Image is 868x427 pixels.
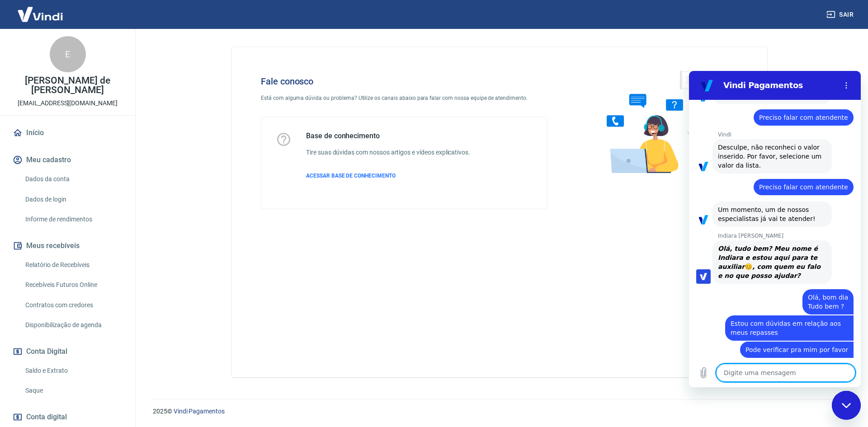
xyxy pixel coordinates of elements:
button: Meu cadastro [11,150,124,170]
a: Contratos com credores [22,296,124,314]
a: ACESSAR BASE DE CONHECIMENTO [306,172,470,180]
h4: Fale conosco [261,76,547,87]
p: Está com alguma dúvida ou problema? Utilize os canais abaixo para falar com nossa equipe de atend... [261,94,547,102]
a: Recebíveis Futuros Online [22,276,124,294]
a: Saque [22,381,124,400]
button: Conta Digital [11,342,124,361]
a: Dados da conta [22,170,124,188]
div: E [50,36,86,72]
a: Disponibilização de agenda [22,316,124,334]
span: ACESSAR BASE DE CONHECIMENTO [306,173,396,179]
p: [PERSON_NAME] de [PERSON_NAME] [7,76,128,95]
a: Vindi Pagamentos [174,408,225,415]
a: Saldo e Extrato [22,361,124,380]
a: Conta digital [11,407,124,427]
a: Informe de rendimentos [22,210,124,229]
iframe: Janela de mensagens [689,71,861,387]
a: Dados de login [22,190,124,209]
button: Meus recebíveis [11,236,124,256]
img: Fale conosco [589,61,726,182]
a: Relatório de Recebíveis [22,256,124,274]
button: Sair [825,6,857,23]
p: 2025 © [153,407,846,416]
img: Vindi [11,0,70,28]
h6: Tire suas dúvidas com nossos artigos e vídeos explicativos. [306,148,470,157]
h5: Base de conhecimento [306,131,470,141]
p: [EMAIL_ADDRESS][DOMAIN_NAME] [18,99,118,108]
iframe: Botão para abrir a janela de mensagens, conversa em andamento [832,391,861,420]
span: Conta digital [26,411,67,423]
a: Início [11,123,124,143]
